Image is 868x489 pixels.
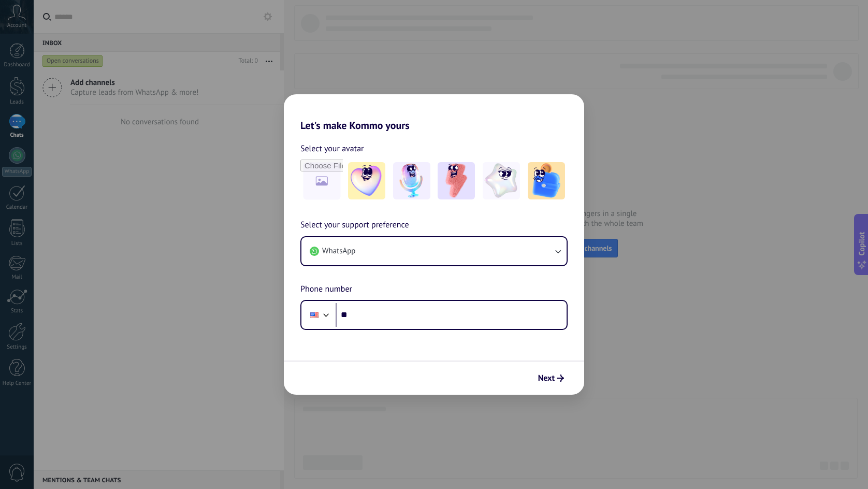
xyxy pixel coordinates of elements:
img: -2.jpeg [393,162,430,199]
div: United States: + 1 [305,304,324,326]
button: WhatsApp [301,237,567,265]
h2: Let's make Kommo yours [284,94,584,132]
img: -4.jpeg [483,162,520,199]
span: Next [538,375,555,382]
span: Select your support preference [300,219,409,232]
img: -3.jpeg [438,162,475,199]
img: -1.jpeg [348,162,385,199]
img: -5.jpeg [528,162,565,199]
button: Next [533,369,569,387]
span: Select your avatar [300,142,364,155]
span: Phone number [300,283,352,296]
span: WhatsApp [322,246,355,256]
